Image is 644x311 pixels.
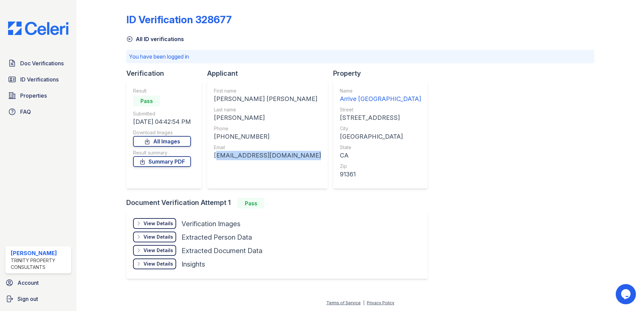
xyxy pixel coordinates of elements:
[182,246,262,255] div: Extracted Document Data
[237,198,264,209] div: Pass
[20,59,64,67] span: Doc Verifications
[340,125,421,132] div: City
[5,57,71,70] a: Doc Verifications
[133,149,191,156] div: Result summary
[5,105,71,118] a: FAQ
[126,69,207,78] div: Verification
[182,219,240,229] div: Verification Images
[340,170,421,179] div: 91361
[214,88,321,94] div: First name
[340,163,421,170] div: Zip
[11,257,68,271] div: Trinity Property Consultants
[11,249,68,257] div: [PERSON_NAME]
[143,234,173,240] div: View Details
[126,198,433,209] div: Document Verification Attempt 1
[214,132,321,141] div: [PHONE_NUMBER]
[182,233,252,242] div: Extracted Person Data
[133,156,191,167] a: Summary PDF
[3,292,74,306] a: Sign out
[18,279,39,287] span: Account
[20,92,47,100] span: Properties
[340,113,421,123] div: [STREET_ADDRESS]
[18,295,38,303] span: Sign out
[3,276,74,289] a: Account
[340,151,421,160] div: CA
[126,35,184,43] a: All ID verifications
[326,300,361,305] a: Terms of Service
[143,220,173,227] div: View Details
[5,73,71,86] a: ID Verifications
[340,144,421,151] div: State
[133,129,191,136] div: Download Images
[363,300,364,305] div: |
[133,110,191,117] div: Submitted
[340,132,421,141] div: [GEOGRAPHIC_DATA]
[133,88,191,94] div: Result
[129,53,591,61] p: You have been logged in
[133,96,160,106] div: Pass
[133,117,191,127] div: [DATE] 04:42:54 PM
[207,69,333,78] div: Applicant
[616,284,637,304] iframe: chat widget
[20,108,31,116] span: FAQ
[143,261,173,267] div: View Details
[20,75,59,83] span: ID Verifications
[333,69,433,78] div: Property
[126,13,232,26] div: ID Verification 328677
[340,94,421,104] div: Arrive [GEOGRAPHIC_DATA]
[214,94,321,104] div: [PERSON_NAME] [PERSON_NAME]
[340,106,421,113] div: Street
[340,88,421,94] div: Name
[214,106,321,113] div: Last name
[340,88,421,104] a: Name Arrive [GEOGRAPHIC_DATA]
[3,22,74,35] img: CE_Logo_Blue-a8612792a0a2168367f1c8372b55b34899dd931a85d93a1a3d3e32e68fde9ad4.png
[214,151,321,160] div: [EMAIL_ADDRESS][DOMAIN_NAME]
[133,136,191,147] a: All Images
[214,144,321,151] div: Email
[5,89,71,102] a: Properties
[367,300,394,305] a: Privacy Policy
[214,113,321,123] div: [PERSON_NAME]
[214,125,321,132] div: Phone
[182,260,205,269] div: Insights
[143,247,173,254] div: View Details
